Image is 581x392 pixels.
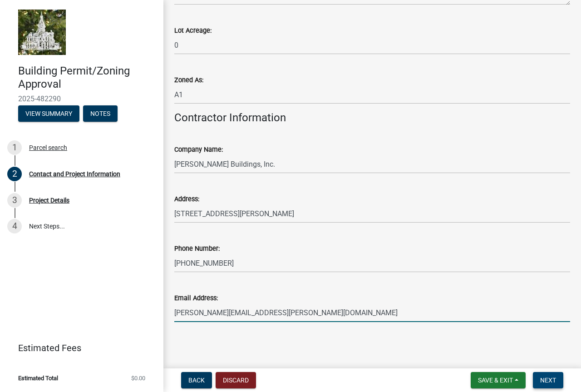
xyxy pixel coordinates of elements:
wm-modal-confirm: Notes [83,110,118,118]
h4: Contractor Information [174,111,570,124]
span: Back [188,377,205,384]
label: Email Address: [174,295,218,302]
button: Back [181,372,212,388]
label: Zoned As: [174,77,203,84]
button: Next [533,372,563,388]
div: 3 [7,193,22,208]
span: Save & Exit [478,377,513,384]
h4: Building Permit/Zoning Approval [18,65,156,91]
label: Address: [174,196,199,203]
div: Contact and Project Information [29,171,120,177]
span: $0.00 [131,375,145,381]
div: Project Details [29,197,69,203]
a: Estimated Fees [7,339,149,357]
label: Lot Acreage: [174,28,212,34]
span: Estimated Total [18,375,58,381]
button: Save & Exit [471,372,526,388]
label: Company Name: [174,147,223,153]
div: 2 [7,167,22,181]
button: Discard [216,372,256,388]
label: Phone Number: [174,246,220,252]
div: 4 [7,219,22,233]
span: 2025-482290 [18,94,145,103]
wm-modal-confirm: Summary [18,110,79,118]
div: 1 [7,140,22,155]
img: Marshall County, Iowa [18,10,66,55]
span: Next [540,377,556,384]
button: View Summary [18,105,79,122]
button: Notes [83,105,118,122]
div: Parcel search [29,144,67,151]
